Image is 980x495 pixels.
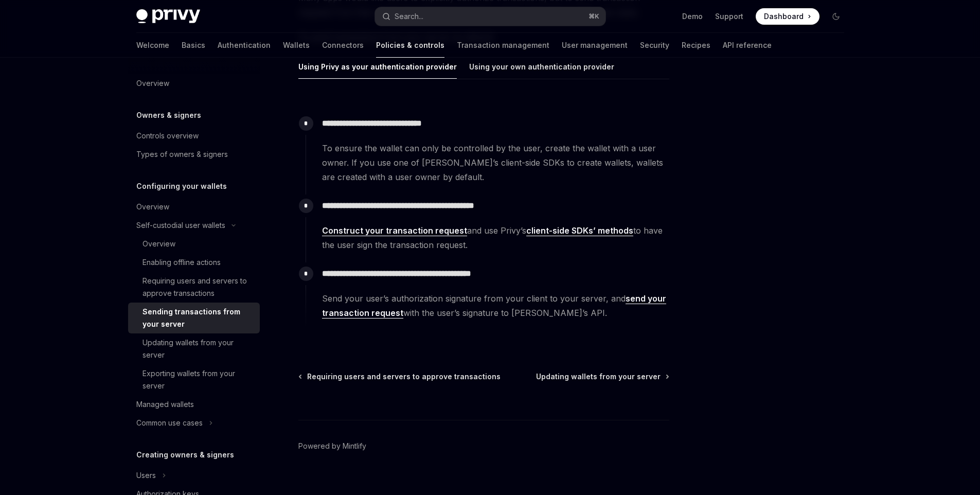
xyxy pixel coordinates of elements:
[136,180,227,192] h5: Configuring your wallets
[128,414,260,432] button: Toggle Common use cases section
[299,372,501,382] a: Requiring users and servers to approve transactions
[322,225,467,236] a: Construct your transaction request
[136,449,234,461] h5: Creating owners & signers
[128,333,260,364] a: Updating wallets from your server
[136,130,199,142] div: Controls overview
[128,145,260,164] a: Types of owners & signers
[128,466,260,485] button: Toggle Users section
[128,74,260,93] a: Overview
[136,398,194,411] div: Managed wallets
[136,148,228,161] div: Types of owners & signers
[136,77,169,90] div: Overview
[128,198,260,216] a: Overview
[298,55,457,79] div: Using Privy as your authentication provider
[469,55,614,79] div: Using your own authentication provider
[128,235,260,253] a: Overview
[128,253,260,272] a: Enabling offline actions
[457,33,549,58] a: Transaction management
[376,33,444,58] a: Policies & controls
[756,8,819,25] a: Dashboard
[142,337,254,361] div: Updating wallets from your server
[298,441,366,451] a: Powered by Mintlify
[128,364,260,395] a: Exporting wallets from your server
[136,33,169,58] a: Welcome
[682,33,710,58] a: Recipes
[128,127,260,145] a: Controls overview
[136,219,225,232] div: Self-custodial user wallets
[182,33,205,58] a: Basics
[142,238,175,250] div: Overview
[322,291,669,320] span: Send your user’s authorization signature from your client to your server, and with the user’s sig...
[395,10,423,23] div: Search...
[128,395,260,414] a: Managed wallets
[828,8,844,25] button: Toggle dark mode
[375,7,605,26] button: Open search
[218,33,271,58] a: Authentication
[136,109,201,121] h5: Owners & signers
[136,9,200,24] img: dark logo
[142,275,254,299] div: Requiring users and servers to approve transactions
[715,11,743,22] a: Support
[536,372,668,382] a: Updating wallets from your server
[682,11,703,22] a: Demo
[142,367,254,392] div: Exporting wallets from your server
[136,201,169,213] div: Overview
[322,223,669,252] span: and use Privy’s to have the user sign the transaction request.
[536,372,661,382] span: Updating wallets from your server
[142,306,254,330] div: Sending transactions from your server
[142,256,221,269] div: Enabling offline actions
[322,141,669,184] span: To ensure the wallet can only be controlled by the user, create the wallet with a user owner. If ...
[526,225,633,236] a: client-side SDKs’ methods
[128,303,260,333] a: Sending transactions from your server
[128,272,260,303] a: Requiring users and servers to approve transactions
[307,372,501,382] span: Requiring users and servers to approve transactions
[723,33,772,58] a: API reference
[136,417,203,429] div: Common use cases
[322,33,364,58] a: Connectors
[128,216,260,235] button: Toggle Self-custodial user wallets section
[562,33,628,58] a: User management
[764,11,804,22] span: Dashboard
[589,12,599,21] span: ⌘ K
[136,469,156,482] div: Users
[283,33,310,58] a: Wallets
[640,33,669,58] a: Security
